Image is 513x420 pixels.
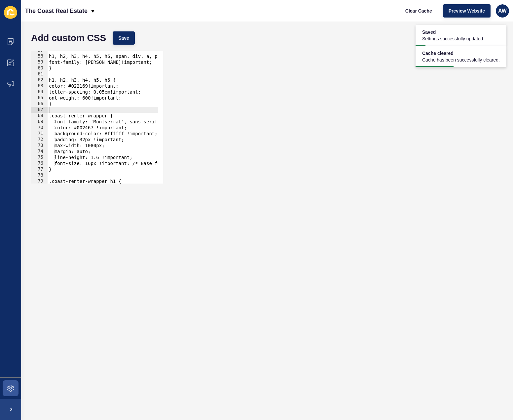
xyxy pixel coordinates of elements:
[31,178,48,184] div: 79
[31,107,48,113] div: 67
[31,148,48,154] div: 74
[422,50,500,57] span: Cache cleared
[31,83,48,89] div: 63
[31,113,48,119] div: 68
[31,143,48,148] div: 73
[31,95,48,101] div: 65
[118,35,129,41] span: Save
[422,57,500,63] span: Cache has been successfully cleared.
[31,137,48,143] div: 72
[31,101,48,107] div: 66
[31,53,48,59] div: 58
[31,35,106,41] h1: Add custom CSS
[113,31,135,45] button: Save
[31,89,48,95] div: 64
[31,166,48,172] div: 77
[443,4,491,18] button: Preview Website
[449,8,485,14] span: Preview Website
[31,119,48,125] div: 69
[31,172,48,178] div: 78
[31,71,48,77] div: 61
[31,154,48,160] div: 75
[31,125,48,131] div: 70
[422,35,483,42] span: Settings successfully updated
[400,4,438,18] button: Clear Cache
[31,160,48,166] div: 76
[405,8,432,14] span: Clear Cache
[498,8,507,14] span: AW
[31,131,48,137] div: 71
[31,59,48,65] div: 59
[31,65,48,71] div: 60
[25,3,88,19] p: The Coast Real Estate
[422,29,483,35] span: Saved
[31,77,48,83] div: 62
